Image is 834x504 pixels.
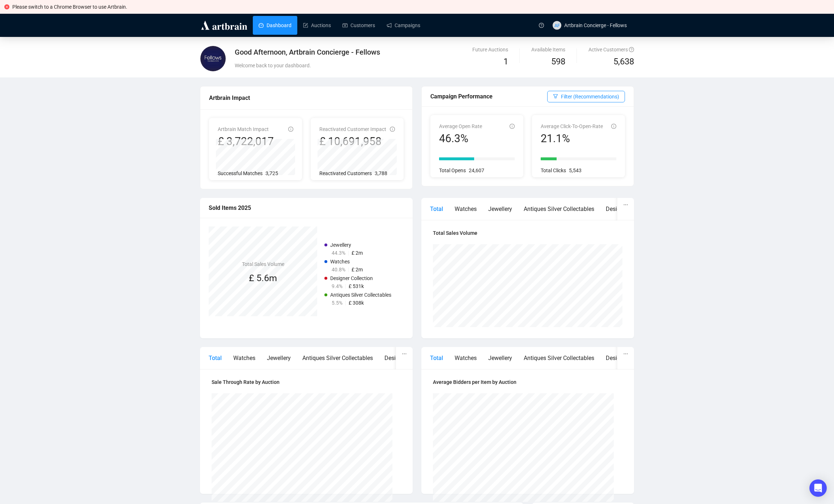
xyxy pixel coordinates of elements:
[439,132,482,145] div: 46.3%
[4,4,9,9] span: close-circle
[209,93,404,102] div: Artbrain Impact
[488,204,512,213] div: Jewellery
[629,47,634,52] span: question-circle
[349,300,364,306] span: £ 308k
[212,378,401,386] h4: Sale Through Rate by Auction
[809,479,827,497] div: Open Intercom Messenger
[524,204,594,213] div: Antiques Silver Collectables
[235,62,488,69] div: Welcome back to your dashboard.
[541,123,603,129] span: Average Click-To-Open-Rate
[439,123,482,129] span: Average Open Rate
[209,203,404,212] div: Sold Items 2025
[332,283,342,289] span: 9.4%
[553,94,558,99] span: filter
[455,353,477,363] div: Watches
[503,56,508,67] span: 1
[402,351,407,356] span: ellipsis
[617,198,634,212] button: ellipsis
[349,283,364,289] span: £ 531k
[330,292,391,298] span: Antiques Silver Collectables
[606,204,655,213] div: Designer Collection
[623,202,628,207] span: ellipsis
[302,353,373,363] div: Antiques Silver Collectables
[265,170,278,176] span: 3,725
[319,170,372,176] span: Reactivated Customers
[200,46,226,71] img: 5dc15ca33a5863000c89f455.jpg
[531,46,565,54] div: Available Items
[588,47,634,52] span: Active Customers
[209,353,222,363] div: Total
[384,353,434,363] div: Designer Collection
[390,127,395,132] span: info-circle
[332,267,345,272] span: 40.8%
[218,135,274,148] div: £ 3,722,017
[455,204,477,213] div: Watches
[330,259,350,264] span: Watches
[259,16,292,35] a: Dashboard
[396,347,413,361] button: ellipsis
[433,229,622,237] h4: Total Sales Volume
[332,250,345,256] span: 44.3%
[488,353,512,363] div: Jewellery
[510,124,515,129] span: info-circle
[430,92,547,101] div: Campaign Performance
[218,126,269,132] span: Artbrain Match Impact
[469,168,484,173] span: 24,607
[541,168,566,173] span: Total Clicks
[375,170,387,176] span: 3,788
[319,126,386,132] span: Reactivated Customer Impact
[303,16,331,35] a: Auctions
[617,347,634,361] button: ellipsis
[218,170,263,176] span: Successful Matches
[541,132,603,145] div: 21.1%
[330,242,351,248] span: Jewellery
[288,127,293,132] span: info-circle
[352,267,363,272] span: £ 2m
[524,353,594,363] div: Antiques Silver Collectables
[439,168,466,173] span: Total Opens
[200,20,248,31] img: logo
[606,353,655,363] div: Designer Collection
[613,55,634,69] span: 5,638
[569,168,582,173] span: 5,543
[249,273,277,283] span: £ 5.6m
[554,21,560,29] span: AF
[233,353,255,363] div: Watches
[539,23,544,28] span: question-circle
[611,124,616,129] span: info-circle
[430,353,443,363] div: Total
[235,47,488,57] div: Good Afternoon, Artbrain Concierge - Fellows
[564,22,627,28] span: Artbrain Concierge - Fellows
[472,46,508,54] div: Future Auctions
[551,56,565,67] span: 598
[623,351,628,356] span: ellipsis
[535,14,548,37] a: question-circle
[342,16,375,35] a: Customers
[12,3,830,11] div: Please switch to a Chrome Browser to use Artbrain.
[430,204,443,213] div: Total
[433,378,622,386] h4: Average Bidders per Item by Auction
[267,353,291,363] div: Jewellery
[332,300,342,306] span: 5.5%
[352,250,363,256] span: £ 2m
[319,135,386,148] div: £ 10,691,958
[547,91,625,102] button: Filter (Recommendations)
[561,93,619,101] span: Filter (Recommendations)
[242,260,284,268] h4: Total Sales Volume
[387,16,420,35] a: Campaigns
[330,275,373,281] span: Designer Collection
